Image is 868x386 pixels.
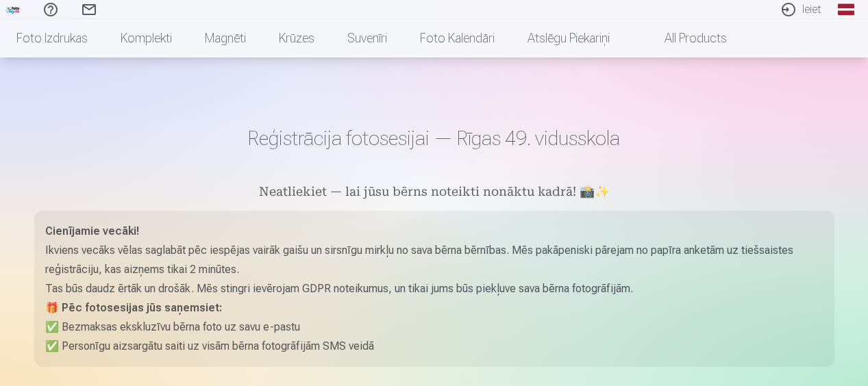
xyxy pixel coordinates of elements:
[104,19,188,57] a: Komplekti
[34,126,834,151] h1: Reģistrācija fotosesijai — Rīgas 49. vidusskola
[5,5,21,14] img: /fa1
[331,19,404,57] a: Suvenīri
[34,183,834,203] h5: Neatliekiet — lai jūsu bērns noteikti nonāktu kadrā! 📸✨
[262,19,331,57] a: Krūzes
[45,337,823,356] p: ✅ Personīgu aizsargātu saiti uz visām bērna fotogrāfijām SMS veidā
[511,19,626,57] a: Atslēgu piekariņi
[626,19,743,57] a: All products
[45,224,139,237] strong: Cienījamie vecāki!
[45,318,823,337] p: ✅ Bezmaksas ekskluzīvu bērna foto uz savu e-pastu
[45,301,222,314] strong: 🎁 Pēc fotosesijas jūs saņemsiet:
[188,19,262,57] a: Magnēti
[45,241,823,279] p: Ikviens vecāks vēlas saglabāt pēc iespējas vairāk gaišu un sirsnīgu mirkļu no sava bērna bērnības...
[404,19,511,57] a: Foto kalendāri
[45,279,823,298] p: Tas būs daudz ērtāk un drošāk. Mēs stingri ievērojam GDPR noteikumus, un tikai jums būs piekļuve ...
